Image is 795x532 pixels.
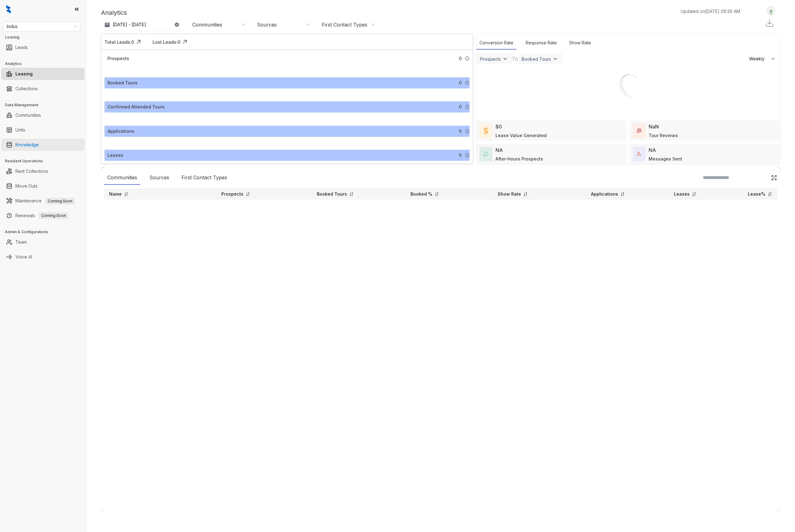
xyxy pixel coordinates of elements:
[7,22,77,31] span: Indus
[1,236,85,248] li: Team
[502,56,508,62] img: ViewFilterArrow
[109,191,122,197] p: Name
[101,19,184,30] button: [DATE] - [DATE]
[476,36,516,50] div: Conversion Rate
[459,79,462,86] span: 0
[108,104,165,110] div: Confirmed Attended Tours
[465,153,470,158] img: Info
[649,146,656,154] div: NA
[649,123,659,130] div: NaN
[681,8,740,14] p: Updated on [DATE] 09:26 AM
[1,165,85,177] li: Rent Collections
[459,104,462,110] span: 0
[674,191,690,197] p: Leases
[15,41,28,54] a: Leads
[349,192,354,197] img: sorting
[108,79,137,86] div: Booked Tours
[101,8,127,17] p: Analytics
[5,61,86,67] h3: Analytics
[108,152,123,159] div: Leases
[1,83,85,95] li: Collections
[15,180,38,192] a: Move Outs
[104,39,134,45] div: Total Leads: 0
[15,236,27,248] a: Team
[180,37,190,47] img: Click Icon
[5,35,86,40] h3: Leasing
[39,212,68,219] span: Coming Soon
[465,104,470,109] img: Info
[765,18,774,28] img: Download
[1,109,85,121] li: Communities
[192,21,222,28] div: Communities
[484,152,488,156] img: AfterHoursConversations
[637,128,641,133] img: TourReviews
[5,229,86,235] h3: Admin & Configurations
[465,80,470,85] img: Info
[153,39,180,45] div: Lost Leads: 0
[749,56,768,62] span: Weekly
[758,175,763,180] img: SearchIcon
[465,129,470,134] img: Info
[649,132,678,139] div: Tour Reviews
[15,251,32,263] a: Voice AI
[1,251,85,263] li: Voice AI
[15,83,38,95] a: Collections
[484,127,488,134] img: LeaseValue
[495,132,547,139] div: Lease Value Generated
[108,128,134,135] div: Applications
[566,36,594,50] div: Show Rate
[113,22,146,28] p: [DATE] - [DATE]
[771,175,777,181] img: Click Icon
[1,209,85,222] li: Renewals
[15,209,68,222] a: RenewalsComing Soon
[45,198,75,205] span: Coming Soon
[523,192,528,197] img: sorting
[459,128,462,135] span: 0
[5,158,86,164] h3: Resident Operations
[768,192,772,197] img: sorting
[591,191,618,197] p: Applications
[459,152,462,159] span: 0
[221,191,243,197] p: Prospects
[495,156,543,162] div: After-Hours Prospects
[410,191,432,197] p: Booked %
[322,21,367,28] div: First Contact Types
[512,55,518,63] div: To
[1,195,85,207] li: Maintenance
[465,56,470,61] img: Info
[134,37,143,47] img: Click Icon
[15,124,25,136] a: Units
[317,191,347,197] p: Booked Tours
[692,192,696,197] img: sorting
[480,56,501,62] div: Prospects
[6,5,11,14] img: logo
[767,8,775,14] img: UserAvatar
[15,109,41,121] a: Communities
[257,21,277,28] div: Sources
[495,146,503,154] div: NA
[15,139,39,151] a: Knowledge
[605,64,651,111] img: Loader
[15,68,33,80] a: Leasing
[434,192,439,197] img: sorting
[498,191,521,197] p: Show Rate
[1,68,85,80] li: Leasing
[649,156,682,162] div: Messages Sent
[1,139,85,151] li: Knowledge
[523,36,560,50] div: Response Rate
[124,192,128,197] img: sorting
[522,56,551,62] div: Booked Tours
[104,171,140,185] div: Communities
[745,53,780,64] button: Weekly
[15,165,48,177] a: Rent Collections
[146,171,172,185] div: Sources
[1,41,85,54] li: Leads
[246,192,250,197] img: sorting
[5,102,86,108] h3: Data Management
[748,191,765,197] p: Lease%
[178,171,230,185] div: First Contact Types
[459,55,462,62] span: 0
[495,123,502,130] div: $0
[108,55,129,62] div: Prospects
[637,152,641,156] img: TotalFum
